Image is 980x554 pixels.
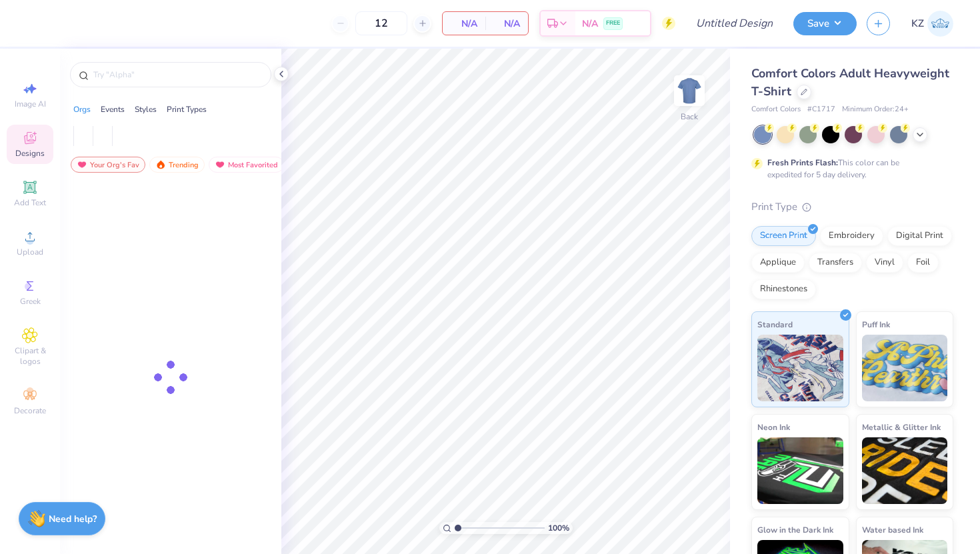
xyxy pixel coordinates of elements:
div: Styles [135,103,157,115]
span: N/A [493,17,520,31]
a: KZ [911,11,953,37]
div: Print Type [751,199,953,215]
span: N/A [582,17,598,31]
span: Upload [17,247,43,257]
img: Kyla Zananiri [927,11,953,37]
div: This color can be expedited for 5 day delivery. [767,157,931,181]
span: # C1717 [807,104,835,115]
div: Rhinestones [751,279,816,299]
img: trending.gif [155,160,166,169]
img: Metallic & Glitter Ink [862,437,948,504]
img: Back [676,77,703,104]
span: Image AI [15,99,46,109]
strong: Need help? [49,513,97,525]
div: Back [681,111,698,123]
span: Add Text [14,197,46,208]
img: Standard [757,335,843,401]
div: Foil [907,253,939,273]
span: Standard [757,317,793,331]
div: Transfers [809,253,862,273]
span: FREE [606,19,620,28]
span: Greek [20,296,41,307]
span: Glow in the Dark Ink [757,523,833,537]
div: Trending [149,157,205,173]
div: Applique [751,253,805,273]
span: Water based Ink [862,523,923,537]
strong: Fresh Prints Flash: [767,157,838,168]
span: N/A [451,17,477,31]
div: Most Favorited [209,157,284,173]
span: Designs [15,148,45,159]
div: Orgs [73,103,91,115]
img: Puff Ink [862,335,948,401]
span: Comfort Colors Adult Heavyweight T-Shirt [751,65,949,99]
span: Puff Ink [862,317,890,331]
div: Print Types [167,103,207,115]
button: Save [793,12,857,35]
span: Decorate [14,405,46,416]
div: Vinyl [866,253,903,273]
img: Neon Ink [757,437,843,504]
input: – – [355,11,407,35]
span: 100 % [548,522,569,534]
div: Your Org's Fav [71,157,145,173]
span: Minimum Order: 24 + [842,104,909,115]
span: Clipart & logos [7,345,53,367]
img: most_fav.gif [77,160,87,169]
span: Metallic & Glitter Ink [862,420,941,434]
span: Neon Ink [757,420,790,434]
div: Events [101,103,125,115]
input: Untitled Design [685,10,783,37]
div: Digital Print [887,226,952,246]
span: KZ [911,16,924,31]
input: Try "Alpha" [92,68,263,81]
div: Embroidery [820,226,883,246]
img: most_fav.gif [215,160,225,169]
div: Screen Print [751,226,816,246]
span: Comfort Colors [751,104,801,115]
